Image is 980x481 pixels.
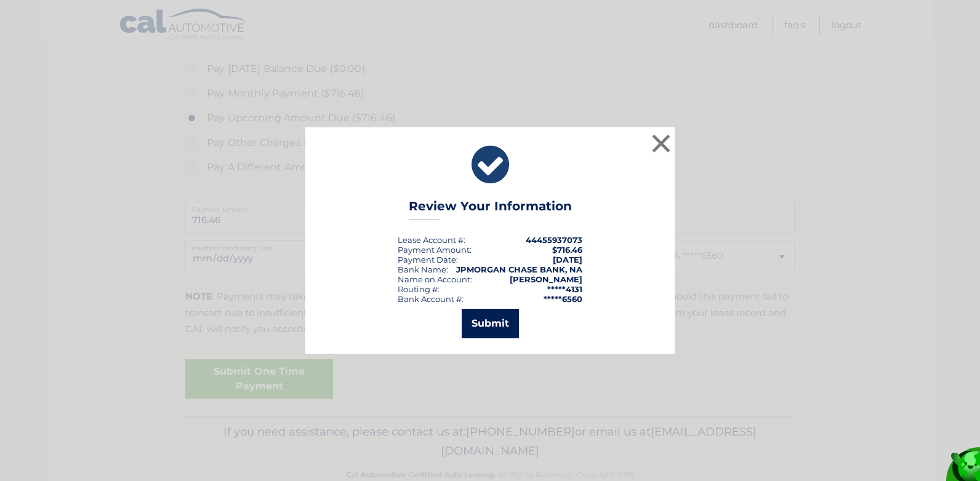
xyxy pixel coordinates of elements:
[409,199,572,220] h3: Review Your Information
[510,274,582,284] strong: [PERSON_NAME]
[398,245,472,255] div: Payment Amount:
[398,284,440,294] div: Routing #:
[398,294,464,304] div: Bank Account #:
[398,255,456,264] span: Payment Date
[398,274,472,284] div: Name on Account:
[456,264,582,274] strong: JPMORGAN CHASE BANK, NA
[526,235,582,245] strong: 44455937073
[649,131,673,156] button: ×
[553,255,582,264] span: [DATE]
[398,264,448,274] div: Bank Name:
[398,255,458,264] div: :
[398,235,465,245] div: Lease Account #:
[552,245,582,255] span: $716.46
[462,309,519,338] button: Submit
